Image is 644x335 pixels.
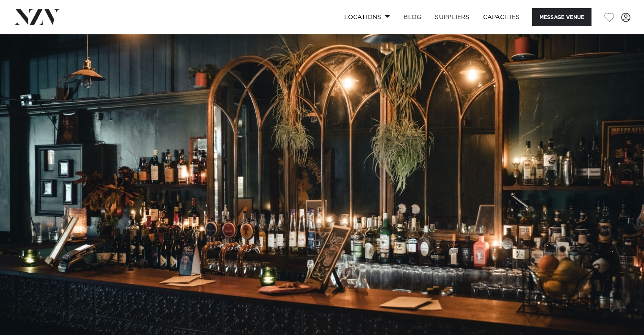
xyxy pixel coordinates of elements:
[476,8,527,26] a: Capacities
[14,9,60,25] img: nzv-logo.png
[337,8,397,26] a: Locations
[428,8,476,26] a: SUPPLIERS
[397,8,428,26] a: BLOG
[532,8,591,26] button: Message Venue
